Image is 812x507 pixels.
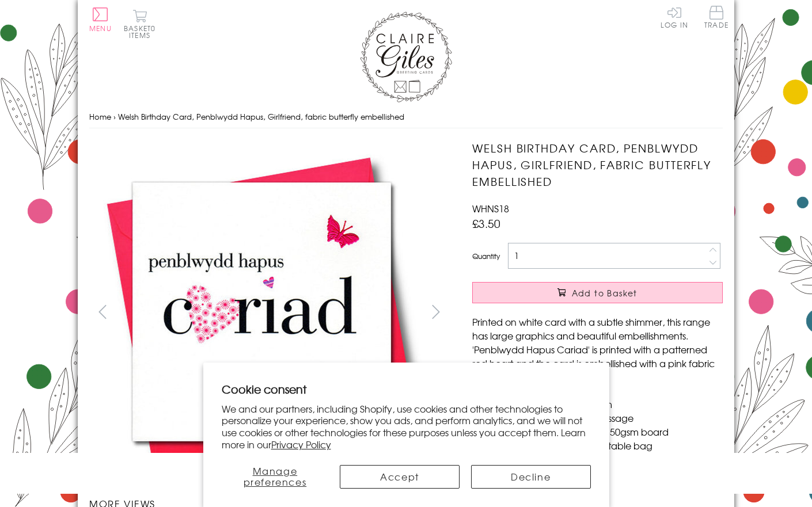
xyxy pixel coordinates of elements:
a: Log In [661,6,688,28]
button: prev [89,299,115,325]
a: Home [89,111,111,122]
p: We and our partners, including Shopify, use cookies and other technologies to personalize your ex... [222,403,591,451]
span: › [113,111,116,122]
span: 0 items [129,23,155,40]
h1: Welsh Birthday Card, Penblwydd Hapus, Girlfriend, fabric butterfly embellished [472,140,723,189]
button: Add to Basket [472,282,723,303]
span: Add to Basket [572,287,638,299]
p: Printed on white card with a subtle shimmer, this range has large graphics and beautiful embellis... [472,315,723,384]
button: Menu [89,7,112,32]
span: Menu [89,23,112,33]
button: Decline [471,465,591,489]
nav: breadcrumbs [89,105,723,129]
button: Basket0 items [124,9,155,39]
span: Welsh Birthday Card, Penblwydd Hapus, Girlfriend, fabric butterfly embellished [118,111,404,122]
a: Privacy Policy [271,437,331,451]
label: Quantity [472,251,500,261]
img: Claire Giles Greetings Cards [360,12,452,102]
img: Welsh Birthday Card, Penblwydd Hapus, Girlfriend, fabric butterfly embellished [449,140,795,485]
span: Trade [704,6,728,28]
h2: Cookie consent [222,381,591,397]
span: Manage preferences [244,464,307,489]
img: Welsh Birthday Card, Penblwydd Hapus, Girlfriend, fabric butterfly embellished [89,140,435,485]
button: Accept [340,465,460,489]
button: Manage preferences [221,465,328,489]
button: next [423,299,449,325]
span: £3.50 [472,215,500,231]
span: WHNS18 [472,201,509,215]
a: Trade [704,6,728,31]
